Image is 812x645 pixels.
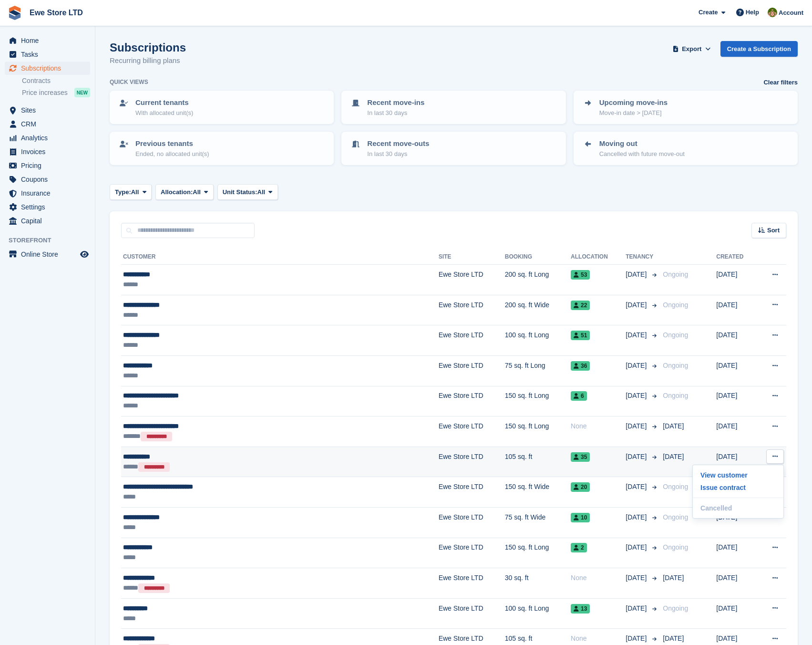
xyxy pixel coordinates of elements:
span: [DATE] [626,482,648,492]
span: [DATE] [626,391,648,401]
button: Allocation: All [155,184,214,200]
a: View customer [697,469,780,481]
div: NEW [74,88,90,97]
span: Price increases [22,88,68,97]
p: Cancelled with future move-out [599,149,685,159]
span: Tasks [21,48,78,61]
td: 150 sq. ft Wide [505,477,571,508]
span: Ongoing [663,483,688,490]
a: Ewe Store LTD [26,5,87,21]
button: Type: All [110,184,152,200]
span: Coupons [21,173,78,186]
span: 35 [571,452,590,462]
span: Account [779,8,803,18]
span: [DATE] [626,542,648,552]
span: [DATE] [626,270,648,280]
span: Ongoing [663,362,688,369]
span: [DATE] [663,635,684,642]
p: Moving out [599,138,685,149]
span: [DATE] [626,330,648,340]
span: [DATE] [626,300,648,310]
a: menu [5,214,90,228]
span: 6 [571,391,587,401]
span: [DATE] [626,573,648,583]
td: [DATE] [716,568,757,599]
span: [DATE] [663,574,684,582]
span: Ongoing [663,604,688,612]
td: Ewe Store LTD [439,598,505,629]
td: 200 sq. ft Long [505,265,571,295]
a: menu [5,117,90,131]
span: Help [746,8,759,17]
span: [DATE] [626,421,648,431]
span: All [193,187,201,197]
p: Issue contract [697,481,780,494]
span: 53 [571,270,590,280]
td: Ewe Store LTD [439,355,505,386]
button: Export [671,41,713,57]
p: Ended, no allocated unit(s) [135,149,209,159]
th: Allocation [571,250,626,265]
td: [DATE] [716,447,757,477]
a: menu [5,187,90,200]
a: menu [5,173,90,186]
span: Online Store [21,248,78,261]
th: Created [716,250,757,265]
span: Ongoing [663,270,688,278]
td: 30 sq. ft [505,568,571,599]
span: Invoices [21,145,78,158]
td: [DATE] [716,538,757,568]
p: Recurring billing plans [110,55,186,66]
p: Previous tenants [135,138,209,149]
span: Sites [21,104,78,117]
span: All [131,187,139,197]
span: Analytics [21,131,78,145]
h1: Subscriptions [110,41,186,54]
td: Ewe Store LTD [439,265,505,295]
a: Create a Subscription [720,41,798,57]
td: Ewe Store LTD [439,477,505,508]
span: Type: [115,187,131,197]
td: 150 sq. ft Long [505,538,571,568]
span: Pricing [21,159,78,172]
p: Move-in date > [DATE] [599,108,668,118]
a: Moving out Cancelled with future move-out [575,133,797,164]
td: [DATE] [716,386,757,416]
p: In last 30 days [367,108,424,118]
a: Contracts [22,76,90,85]
span: [DATE] [626,452,648,462]
div: None [571,634,626,644]
td: Ewe Store LTD [439,325,505,356]
span: 2 [571,543,587,552]
span: Ongoing [663,331,688,339]
img: Jason Butcher [768,8,777,17]
span: Ongoing [663,301,688,309]
span: Export [682,44,701,54]
td: 75 sq. ft Wide [505,507,571,538]
td: [DATE] [716,295,757,325]
th: Customer [121,250,439,265]
div: None [571,421,626,431]
a: menu [5,131,90,145]
td: 105 sq. ft [505,447,571,477]
td: Ewe Store LTD [439,386,505,416]
span: [DATE] [626,512,648,522]
span: [DATE] [626,634,648,644]
a: menu [5,34,90,47]
span: Allocation: [161,187,193,197]
span: Unit Status: [223,187,257,197]
td: [DATE] [716,325,757,356]
a: Clear filters [763,78,798,87]
span: Home [21,34,78,47]
th: Booking [505,250,571,265]
td: 100 sq. ft Long [505,325,571,356]
td: [DATE] [716,355,757,386]
span: CRM [21,117,78,131]
img: stora-icon-8386f47178a22dfd0bd8f6a31ec36ba5ce8667c1dd55bd0f319d3a0aa187defe.svg [8,6,22,20]
a: Previous tenants Ended, no allocated unit(s) [111,133,333,164]
p: Recent move-ins [367,97,424,108]
td: [DATE] [716,598,757,629]
a: menu [5,62,90,75]
a: Recent move-outs In last 30 days [342,133,565,164]
span: Capital [21,214,78,228]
